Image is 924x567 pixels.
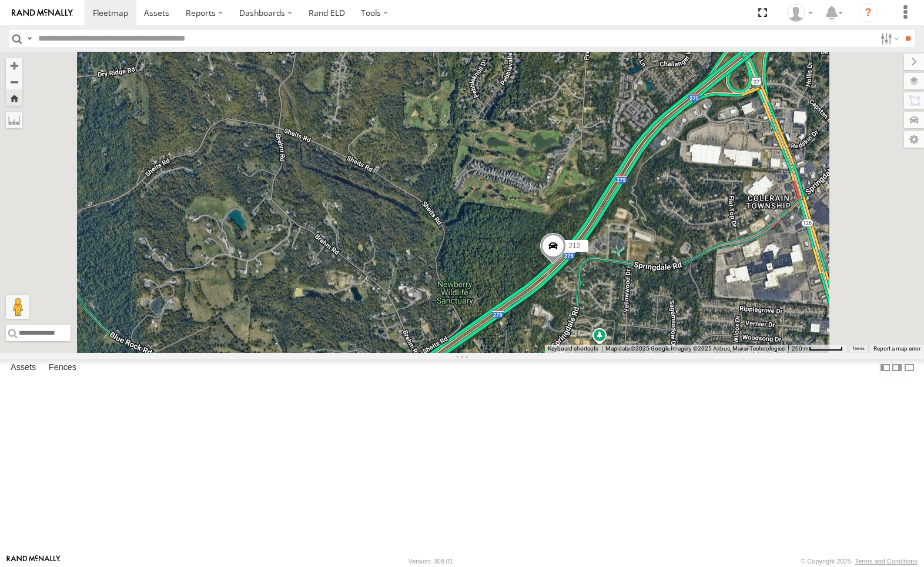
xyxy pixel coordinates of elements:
[6,58,22,74] button: Zoom in
[409,558,453,565] div: Version: 308.01
[5,359,42,376] label: Assets
[25,30,34,47] label: Search Query
[859,4,878,22] i: ?
[792,345,809,352] span: 200 m
[788,345,846,353] button: Map Scale: 200 m per 54 pixels
[891,359,903,376] label: Dock Summary Table to the Right
[6,295,29,319] button: Drag Pegman onto the map to open Street View
[855,558,918,565] a: Terms and Conditions
[801,558,918,565] div: © Copyright 2025 -
[879,359,891,376] label: Dock Summary Table to the Left
[43,359,82,376] label: Fences
[6,112,22,128] label: Measure
[605,345,785,352] span: Map data ©2025 Google Imagery ©2025 Airbus, Maxar Technologies
[6,90,22,106] button: Zoom Home
[568,242,580,250] span: 212
[903,359,915,376] label: Hide Summary Table
[6,555,61,567] a: Visit our Website
[783,4,817,22] div: Mike Seta
[876,30,901,47] label: Search Filter Options
[548,345,598,353] button: Keyboard shortcuts
[852,346,865,351] a: Terms (opens in new tab)
[873,345,920,352] a: Report a map error
[12,9,73,17] img: rand-logo.svg
[904,131,924,148] label: Map Settings
[6,74,22,90] button: Zoom out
